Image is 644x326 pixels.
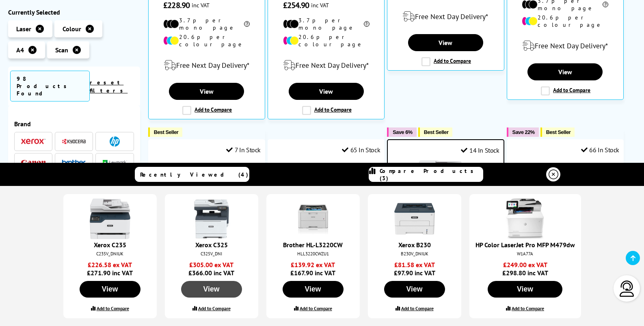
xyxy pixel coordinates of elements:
[94,241,126,249] a: Xerox C235
[140,171,249,178] span: Recently Viewed (4)
[103,158,127,168] a: Lexmark
[342,146,380,154] div: 65 In Stock
[394,199,435,239] img: Xerox-B230-Front-Main-Small.jpg
[69,261,151,277] span: £271.90 inc VAT
[181,281,242,298] button: View
[369,167,483,182] a: Compare Products (3)
[176,160,237,221] img: Canon i-SENSYS MF651Cw
[475,261,575,269] span: £249.00 ex VAT
[527,63,603,80] a: View
[424,129,449,135] span: Best Seller
[421,57,471,66] label: Add to Compare
[289,83,364,100] a: View
[21,136,45,147] a: Xerox
[283,241,343,249] a: Brother HL-L3220CW
[475,241,575,249] a: HP Color LaserJet Pro MFP M479dw
[272,261,354,277] span: £167.90 inc VAT
[154,129,179,135] span: Best Seller
[80,281,140,298] button: View
[541,86,590,95] label: Add to Compare
[226,146,261,154] div: 7 In Stock
[16,46,24,54] span: A4
[274,251,352,257] div: HLL3220CWZU1
[302,106,352,115] label: Add to Compare
[415,160,476,221] img: Xerox C235
[511,35,619,57] div: modal_delivery
[62,160,86,165] img: Brother
[153,54,261,77] div: modal_delivery
[311,1,329,9] span: inc VAT
[418,127,453,137] button: Best Seller
[62,136,86,147] a: Kyocera
[90,199,130,239] img: Xerox-C235-Front-Main-Small.jpg
[14,120,134,128] span: Brand
[283,281,344,298] button: View
[62,158,86,168] a: Brother
[16,25,31,33] span: Laser
[55,46,68,54] span: Scan
[475,261,575,277] span: £298.80 inc VAT
[488,281,562,298] button: View
[90,79,128,94] a: reset filters
[478,251,573,257] div: W1A77A
[63,25,81,33] span: Colour
[21,160,45,165] img: Canon
[171,261,252,277] span: £366.00 inc VAT
[163,33,250,48] li: 20.6p per colour page
[163,17,250,31] li: 3.7p per mono page
[546,129,571,135] span: Best Seller
[398,241,431,249] a: Xerox B230
[169,83,244,100] a: View
[283,17,370,31] li: 3.7p per mono page
[171,261,252,269] span: £305.00 ex VAT
[384,281,445,298] button: View
[192,1,210,9] span: inc VAT
[71,251,149,257] div: C235V_DNIUK
[380,167,483,182] span: Compare Products (3)
[387,127,416,137] button: Save 6%
[296,160,357,221] img: HP Color Laser MFP 178nw
[522,14,608,28] li: 20.6p per colour page
[195,241,228,249] a: Xerox C325
[374,261,455,277] span: £97.90 inc VAT
[461,146,499,154] div: 14 In Stock
[135,167,249,182] a: Recently Viewed (4)
[393,129,412,135] span: Save 6%
[619,281,635,297] img: user-headset-light.svg
[21,139,45,145] img: Xerox
[10,71,90,101] span: 98 Products Found
[110,136,120,147] img: HP
[376,251,453,257] div: B230V_DNIUK
[69,261,151,269] span: £226.58 ex VAT
[512,129,535,135] span: Save 22%
[540,127,575,137] button: Best Seller
[97,305,129,311] label: Add to Compare
[21,158,45,168] a: Canon
[62,138,86,145] img: Kyocera
[173,251,250,257] div: C325V_DNI
[272,54,380,77] div: modal_delivery
[272,261,354,269] span: £139.92 ex VAT
[505,199,545,239] img: HP-M479dw-FrontFacing-Small.jpg
[535,160,596,221] img: Brother MFC-L3760CDW
[401,305,434,311] label: Add to Compare
[191,199,232,239] img: xerox-c325-front-small.jpg
[103,160,127,165] img: Lexmark
[408,34,483,51] a: View
[374,261,455,269] span: £81.58 ex VAT
[103,136,127,147] a: HP
[300,305,332,311] label: Add to Compare
[507,127,539,137] button: Save 22%
[8,8,140,16] div: Currently Selected
[391,5,499,28] div: modal_delivery
[182,106,232,115] label: Add to Compare
[148,127,183,137] button: Best Seller
[198,305,231,311] label: Add to Compare
[283,33,370,48] li: 20.6p per colour page
[293,199,333,239] img: brother-HL-L3220CW-front-small.jpg
[512,305,544,311] label: Add to Compare
[581,146,619,154] div: 66 In Stock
